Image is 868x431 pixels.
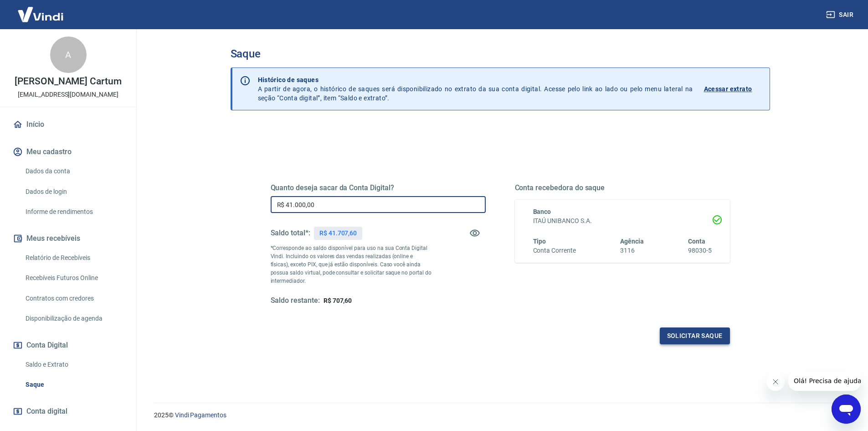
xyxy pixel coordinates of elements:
[258,75,693,103] p: A partir de agora, o histórico de saques será disponibilizado no extrato da sua conta digital. Ac...
[11,114,125,135] a: Início
[533,208,551,215] span: Banco
[824,6,857,23] button: Sair
[788,371,861,391] iframe: Mensagem da empresa
[271,183,486,192] h5: Quanto deseja sacar da Conta Digital?
[660,327,730,344] button: Solicitar saque
[533,246,576,255] h6: Conta Corrente
[18,90,118,99] p: [EMAIL_ADDRESS][DOMAIN_NAME]
[271,244,432,285] p: *Corresponde ao saldo disponível para uso na sua Conta Digital Vindi. Incluindo os valores das ve...
[11,142,125,162] button: Meu cadastro
[22,289,125,308] a: Contratos com credores
[533,216,712,226] h6: ITAÚ UNIBANCO S.A.
[231,47,770,60] h3: Saque
[766,373,785,391] iframe: Fechar mensagem
[271,296,320,306] h5: Saldo restante:
[11,401,125,421] a: Conta digital
[22,249,125,267] a: Relatório de Recebíveis
[688,238,705,245] span: Conta
[688,246,712,255] h6: 98030-5
[704,84,752,93] p: Acessar extrato
[26,405,67,418] span: Conta digital
[271,228,310,238] h5: Saldo total*:
[515,183,730,192] h5: Conta recebedora do saque
[22,355,125,374] a: Saldo e Extrato
[832,395,861,424] iframe: Botão para abrir a janela de mensagens
[620,246,644,255] h6: 3116
[50,36,87,73] div: A
[324,297,352,304] span: R$ 707,60
[22,182,125,201] a: Dados de login
[22,162,125,181] a: Dados da conta
[175,411,226,419] a: Vindi Pagamentos
[15,77,122,86] p: [PERSON_NAME] Cartum
[11,0,70,28] img: Vindi
[704,75,762,103] a: Acessar extrato
[11,228,125,249] button: Meus recebíveis
[258,75,693,84] p: Histórico de saques
[5,6,77,14] span: Olá! Precisa de ajuda?
[154,410,846,420] p: 2025 ©
[533,238,546,245] span: Tipo
[22,375,125,394] a: Saque
[319,228,357,238] p: R$ 41.707,60
[22,269,125,287] a: Recebíveis Futuros Online
[620,238,644,245] span: Agência
[22,203,125,221] a: Informe de rendimentos
[11,335,125,355] button: Conta Digital
[22,309,125,328] a: Disponibilização de agenda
